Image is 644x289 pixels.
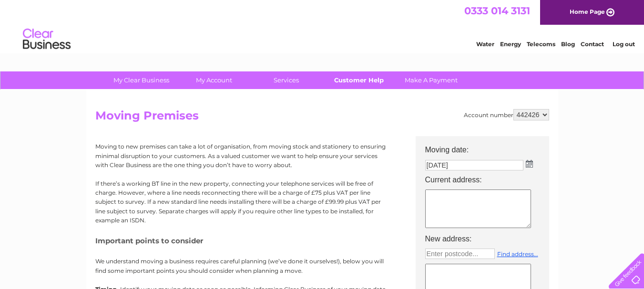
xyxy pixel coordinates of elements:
[476,40,494,48] a: Water
[464,109,549,120] div: Account number
[22,25,71,54] img: logo.png
[464,5,530,17] a: 0333 014 3131
[319,71,398,89] a: Customer Help
[97,5,548,46] div: Clear Business is a trading name of Verastar Limited (registered in [GEOGRAPHIC_DATA] No. 3667643...
[500,40,521,48] a: Energy
[95,237,391,245] h5: Important points to consider
[420,173,554,187] th: Current address:
[174,71,253,89] a: My Account
[95,179,391,225] p: If there’s a working BT line in the new property, connecting your telephone services will be free...
[497,250,538,258] a: Find address...
[581,40,604,48] a: Contact
[613,40,635,48] a: Log out
[420,136,554,157] th: Moving date:
[526,160,533,168] img: ...
[95,142,391,169] p: Moving to new premises can take a lot of organisation, from moving stock and stationery to ensuri...
[420,232,554,246] th: New address:
[527,40,555,48] a: Telecoms
[95,109,549,127] h2: Moving Premises
[95,257,391,275] p: We understand moving a business requires careful planning (we’ve done it ourselves!), below you w...
[102,71,181,89] a: My Clear Business
[247,71,326,89] a: Services
[392,71,470,89] a: Make A Payment
[561,40,575,48] a: Blog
